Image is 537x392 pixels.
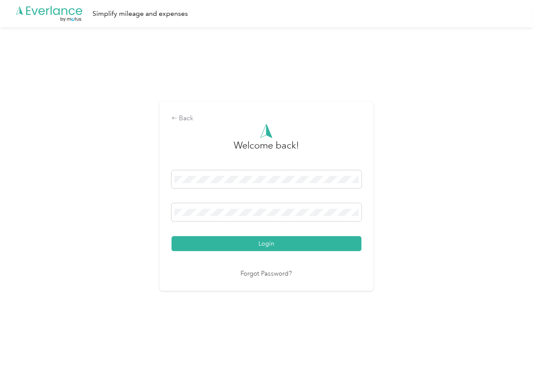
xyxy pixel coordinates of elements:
button: Login [172,236,362,251]
iframe: Everlance-gr Chat Button Frame [489,344,537,392]
div: Back [172,113,362,124]
h3: greeting [234,138,299,161]
a: Forgot Password? [241,269,292,279]
div: Simplify mileage and expenses [92,9,188,19]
